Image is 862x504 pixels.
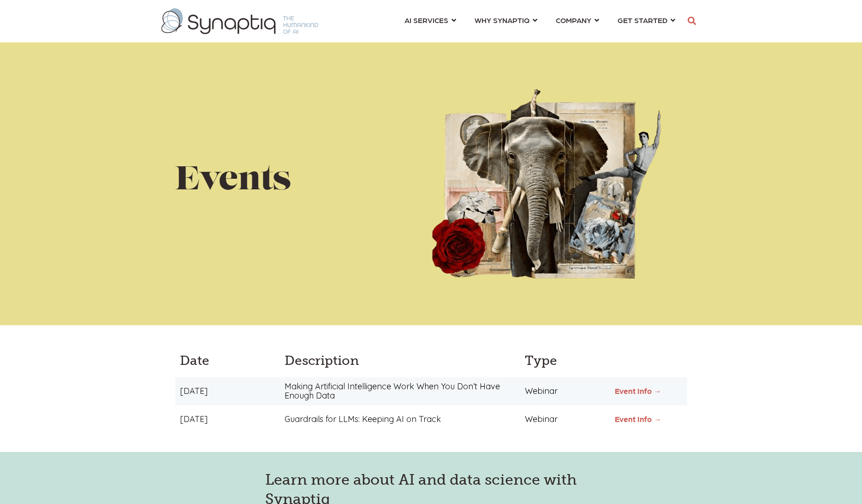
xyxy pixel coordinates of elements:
a: Event Info → [615,414,661,423]
img: synaptiq logo-1 [161,8,318,34]
span: GET STARTED [618,14,667,26]
span: WHY SYNAPTIQ [475,14,529,26]
h4: Date [180,353,273,369]
div: Webinar [518,387,610,396]
a: COMPANY [556,12,599,29]
div: Making Artificial Intelligence Work When You Don’t Have Enough Data [278,382,518,401]
div: [DATE] [175,415,278,424]
h1: Events [175,163,431,199]
div: [DATE] [175,387,278,396]
div: Guardrails for LLMs: Keeping AI on Track [278,415,518,424]
a: Event Info → [615,386,661,395]
a: GET STARTED [618,12,675,29]
a: WHY SYNAPTIQ [475,12,537,29]
img: Hiring_Performace-removebg-500x415%20-tinified.png [431,88,662,279]
h4: Description [285,353,511,369]
span: COMPANY [556,14,591,26]
h4: Type [525,353,603,369]
nav: menu [395,5,684,38]
div: Webinar [518,415,610,424]
a: AI SERVICES [404,12,456,29]
span: AI SERVICES [404,14,448,26]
